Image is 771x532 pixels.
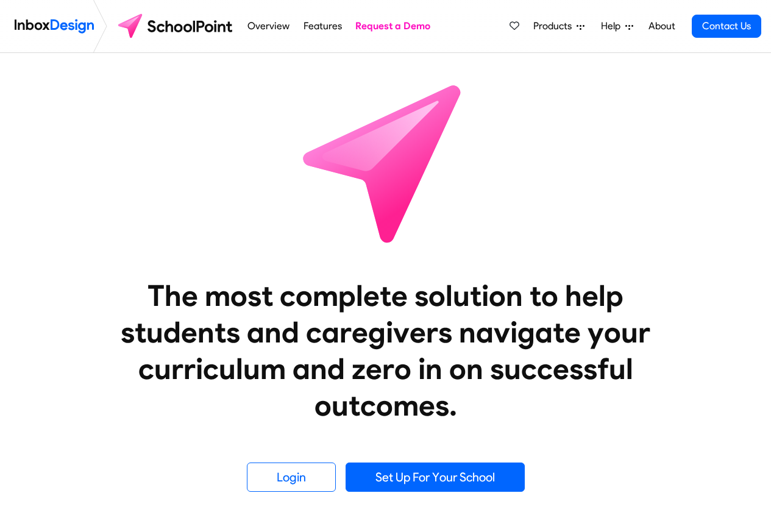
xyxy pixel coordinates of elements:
[645,14,678,38] a: About
[596,14,638,38] a: Help
[96,277,675,424] heading: The most complete solution to help students and caregivers navigate your curriculum and zero in o...
[533,19,577,34] span: Products
[276,53,496,272] img: icon_schoolpoint.svg
[352,14,434,38] a: Request a Demo
[346,463,525,492] a: Set Up For Your School
[528,14,589,38] a: Products
[300,14,345,38] a: Features
[112,12,241,41] img: schoolpoint logo
[601,19,625,34] span: Help
[244,14,293,38] a: Overview
[692,15,761,38] a: Contact Us
[247,463,336,492] a: Login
